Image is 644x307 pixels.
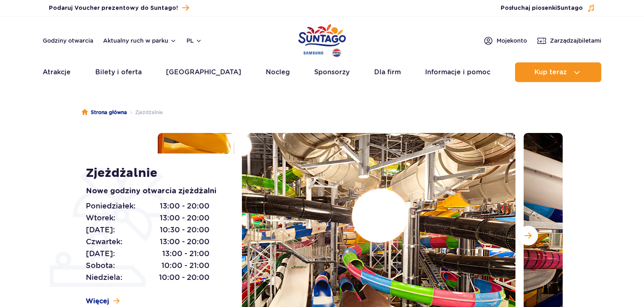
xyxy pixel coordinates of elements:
[82,108,127,117] a: Strona główna
[86,200,136,212] span: Poniedziałek:
[43,62,71,82] a: Atrakcje
[103,37,177,44] button: Aktualny ruch w parku
[501,4,595,12] button: Posłuchaj piosenkiSuntago
[86,248,115,259] span: [DATE]:
[49,4,178,12] span: Podaruj Voucher prezentowy do Suntago!
[557,5,583,11] span: Suntago
[127,108,163,117] li: Zjeżdżalnie
[162,248,209,259] span: 13:00 - 21:00
[374,62,401,82] a: Dla firm
[160,212,209,224] span: 13:00 - 20:00
[314,62,350,82] a: Sponsorzy
[161,260,209,271] span: 10:00 - 21:00
[160,236,209,247] span: 13:00 - 20:00
[186,37,202,45] button: pl
[86,297,120,306] a: Więcej
[550,37,601,45] span: Zarządzaj biletami
[537,36,601,46] a: Zarządzajbiletami
[86,166,223,181] h1: Zjeżdżalnie
[49,2,189,14] a: Podaruj Voucher prezentowy do Suntago!
[298,21,346,58] a: Park of Poland
[515,62,601,82] button: Kup teraz
[86,186,223,197] p: Nowe godziny otwarcia zjeżdżalni
[43,37,93,45] a: Godziny otwarcia
[86,224,115,236] span: [DATE]:
[86,297,109,306] span: Więcej
[483,36,527,46] a: Mojekonto
[160,200,209,212] span: 13:00 - 20:00
[425,62,490,82] a: Informacje i pomoc
[497,37,527,45] span: Moje konto
[518,226,538,245] button: Następny slajd
[86,272,122,283] span: Niedziela:
[86,212,115,224] span: Wtorek:
[159,272,209,283] span: 10:00 - 20:00
[86,236,122,247] span: Czwartek:
[266,62,290,82] a: Nocleg
[160,224,209,236] span: 10:30 - 20:00
[95,62,142,82] a: Bilety i oferta
[166,62,241,82] a: [GEOGRAPHIC_DATA]
[534,69,567,76] span: Kup teraz
[501,4,583,12] span: Posłuchaj piosenki
[86,260,115,271] span: Sobota:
